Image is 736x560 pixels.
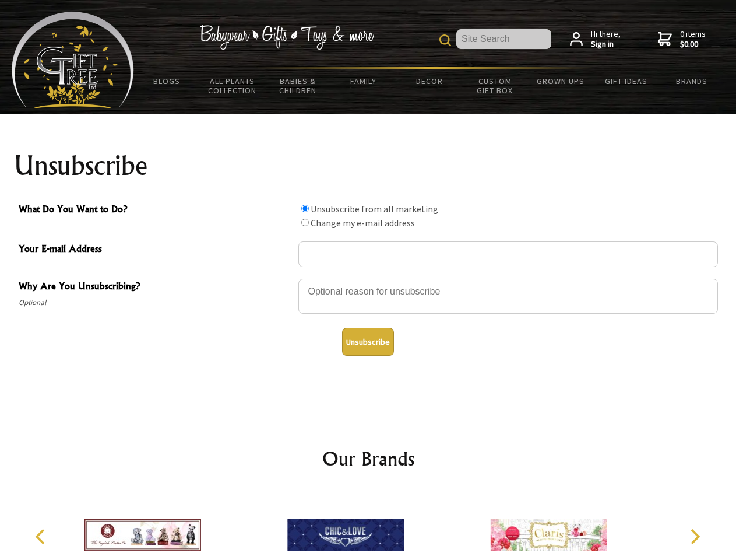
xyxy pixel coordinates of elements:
[301,219,309,226] input: What Do You Want to Do?
[462,69,528,103] a: Custom Gift Box
[439,34,451,46] img: product search
[680,39,706,50] strong: $0.00
[331,69,397,93] a: Family
[298,279,718,314] textarea: Why Are You Unsubscribing?
[527,69,593,93] a: Grown Ups
[298,242,718,267] input: Your E-mail Address
[591,29,621,50] span: Hi there,
[14,152,723,180] h1: Unsubscribe
[19,242,293,258] span: Your E-mail Address
[301,205,309,212] input: What Do You Want to Do?
[311,217,415,229] label: Change my e-mail address
[682,524,707,549] button: Next
[265,69,331,103] a: Babies & Children
[570,29,621,50] a: Hi there,Sign in
[19,279,293,296] span: Why Are You Unsubscribing?
[134,69,200,93] a: BLOGS
[396,69,462,93] a: Decor
[19,202,293,219] span: What Do You Want to Do?
[456,29,551,49] input: Site Search
[659,69,725,93] a: Brands
[200,69,266,103] a: All Plants Collection
[311,203,438,215] label: Unsubscribe from all marketing
[19,296,293,310] span: Optional
[342,328,394,356] button: Unsubscribe
[12,12,134,108] img: Babyware - Gifts - Toys and more...
[199,25,374,50] img: Babywear - Gifts - Toys & more
[591,39,621,50] strong: Sign in
[29,524,55,549] button: Previous
[680,29,706,50] span: 0 items
[658,29,706,50] a: 0 items$0.00
[593,69,659,93] a: Gift Ideas
[23,444,713,473] h2: Our Brands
